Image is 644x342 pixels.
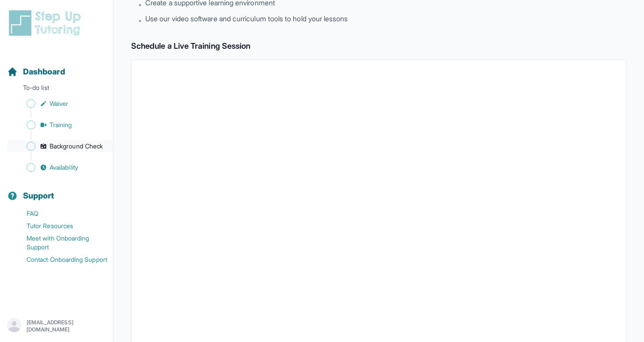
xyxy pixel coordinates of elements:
[7,220,113,232] a: Tutor Resources
[50,142,103,151] span: Background Check
[7,161,113,174] a: Availability
[23,66,65,78] span: Dashboard
[7,97,113,110] a: Waiver
[4,83,109,96] p: To-do list
[7,140,113,152] a: Background Check
[7,66,65,78] a: Dashboard
[7,318,106,334] button: [EMAIL_ADDRESS][DOMAIN_NAME]
[131,40,626,52] h2: Schedule a Live Training Session
[7,9,86,37] img: logo
[4,51,109,82] button: Dashboard
[7,253,113,266] a: Contact Onboarding Support
[7,119,113,131] a: Training
[4,175,109,206] button: Support
[23,190,54,202] span: Support
[7,207,113,220] a: FAQ
[50,120,72,129] span: Training
[50,163,78,172] span: Availability
[145,13,348,24] span: Use our video software and curriculum tools to hold your lessons
[50,99,68,108] span: Waiver
[7,232,113,253] a: Meet with Onboarding Support
[138,15,142,26] span: •
[27,319,106,333] p: [EMAIL_ADDRESS][DOMAIN_NAME]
